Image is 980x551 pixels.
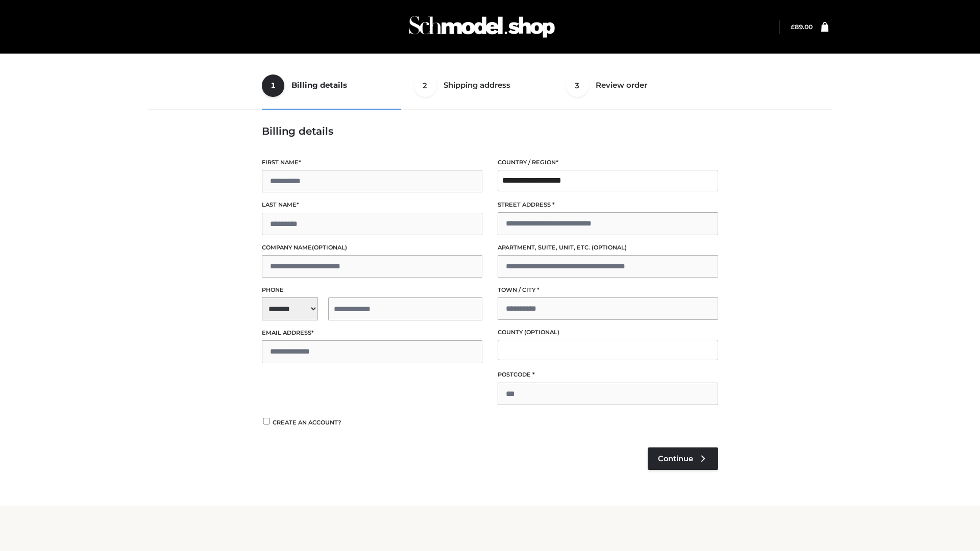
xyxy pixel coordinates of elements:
[405,7,558,47] img: Schmodel Admin 964
[791,23,813,31] bdi: 89.00
[791,23,795,31] span: £
[262,125,718,137] h3: Billing details
[262,285,482,295] label: Phone
[262,200,482,210] label: Last name
[262,418,271,424] input: Create an account?
[262,328,482,338] label: Email address
[262,158,482,167] label: First name
[312,244,347,251] span: (optional)
[498,285,718,295] label: Town / City
[498,328,718,337] label: County
[498,370,718,380] label: Postcode
[658,454,693,463] span: Continue
[648,447,718,470] a: Continue
[592,244,627,251] span: (optional)
[524,329,559,336] span: (optional)
[273,419,341,426] span: Create an account?
[498,243,718,253] label: Apartment, suite, unit, etc.
[498,200,718,210] label: Street address
[498,158,718,167] label: Country / Region
[791,23,813,31] a: £89.00
[262,243,482,253] label: Company name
